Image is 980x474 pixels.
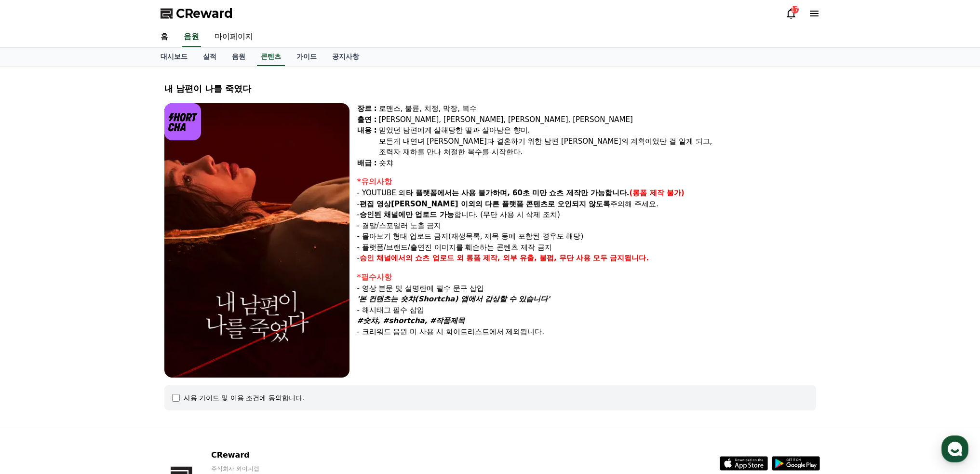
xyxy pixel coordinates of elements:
[182,27,201,47] a: 음원
[379,147,816,158] div: 조력자 재하를 만나 처절한 복수를 시작한다.
[357,176,816,188] div: *유의사항
[289,48,324,66] a: 가이드
[324,48,367,66] a: 공지사항
[164,103,349,378] img: video
[360,254,464,262] strong: 승인 채널에서의 쇼츠 업로드 외
[357,283,816,294] p: - 영상 본문 및 설명란에 필수 문구 삽입
[357,125,377,158] div: 내용 :
[379,136,816,147] div: 모든게 내연녀 [PERSON_NAME]과 결혼하기 위한 남편 [PERSON_NAME]의 계획이었단 걸 알게 되고,
[195,48,224,66] a: 실적
[357,114,377,125] div: 출연 :
[211,465,329,473] p: 주식회사 와이피랩
[357,158,377,169] div: 배급 :
[379,158,816,169] div: 숏챠
[357,220,816,231] p: - 결말/스포일러 노출 금지
[357,253,816,264] p: -
[161,6,233,21] a: CReward
[224,48,253,66] a: 음원
[357,242,816,253] p: - 플랫폼/브랜드/출연진 이미지를 훼손하는 콘텐츠 제작 금지
[357,103,377,114] div: 장르 :
[257,48,285,66] a: 콘텐츠
[357,271,816,283] div: *필수사항
[153,27,176,47] a: 홈
[207,27,261,47] a: 마이페이지
[211,449,329,461] p: CReward
[785,8,797,19] a: 17
[153,48,195,66] a: 대시보드
[379,103,816,114] div: 로맨스, 불륜, 치정, 막장, 복수
[360,210,454,219] strong: 승인된 채널에만 업로드 가능
[357,209,816,220] p: - 합니다. (무단 사용 시 삭제 조치)
[357,305,816,316] p: - 해시태그 필수 삽입
[164,82,816,95] div: 내 남편이 나를 죽였다
[164,103,201,140] img: logo
[357,188,816,199] p: - YOUTUBE 외
[379,114,816,125] div: [PERSON_NAME], [PERSON_NAME], [PERSON_NAME], [PERSON_NAME]
[184,393,305,403] div: 사용 가이드 및 이용 조건에 동의합니다.
[176,6,233,21] span: CReward
[791,6,799,14] div: 17
[357,326,816,338] p: - 크리워드 음원 미 사용 시 화이트리스트에서 제외됩니다.
[357,316,465,325] em: #숏챠, #shortcha, #작품제목
[630,189,685,197] strong: (롱폼 제작 불가)
[466,254,649,262] strong: 롱폼 제작, 외부 유출, 불펌, 무단 사용 모두 금지됩니다.
[485,200,611,208] strong: 다른 플랫폼 콘텐츠로 오인되지 않도록
[357,199,816,210] p: - 주의해 주세요.
[379,125,816,136] div: 믿었던 남편에게 살해당한 딸과 살아남은 향미.
[360,200,483,208] strong: 편집 영상[PERSON_NAME] 이외의
[357,295,550,303] em: '본 컨텐츠는 숏챠(Shortcha) 앱에서 감상할 수 있습니다'
[357,231,816,242] p: - 몰아보기 형태 업로드 금지(재생목록, 제목 등에 포함된 경우도 해당)
[406,189,630,197] strong: 타 플랫폼에서는 사용 불가하며, 60초 미만 쇼츠 제작만 가능합니다.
